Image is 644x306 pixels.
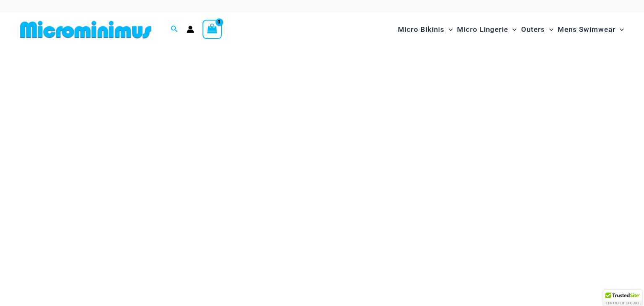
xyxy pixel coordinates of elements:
img: MM SHOP LOGO FLAT [17,20,155,39]
span: Menu Toggle [444,19,453,40]
nav: Site Navigation [395,16,627,44]
a: OutersMenu ToggleMenu Toggle [519,17,556,42]
span: Micro Lingerie [457,19,508,40]
a: Micro LingerieMenu ToggleMenu Toggle [455,17,519,42]
span: Menu Toggle [615,19,624,40]
a: View Shopping Cart, empty [203,20,222,39]
span: Outers [521,19,545,40]
span: Menu Toggle [508,19,517,40]
a: Micro BikinisMenu ToggleMenu Toggle [396,17,455,42]
a: Mens SwimwearMenu ToggleMenu Toggle [556,17,626,42]
div: TrustedSite Certified [603,290,642,306]
span: Micro Bikinis [398,19,444,40]
a: Account icon link [187,26,194,33]
a: Search icon link [171,24,178,35]
span: Mens Swimwear [558,19,615,40]
span: Menu Toggle [545,19,553,40]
